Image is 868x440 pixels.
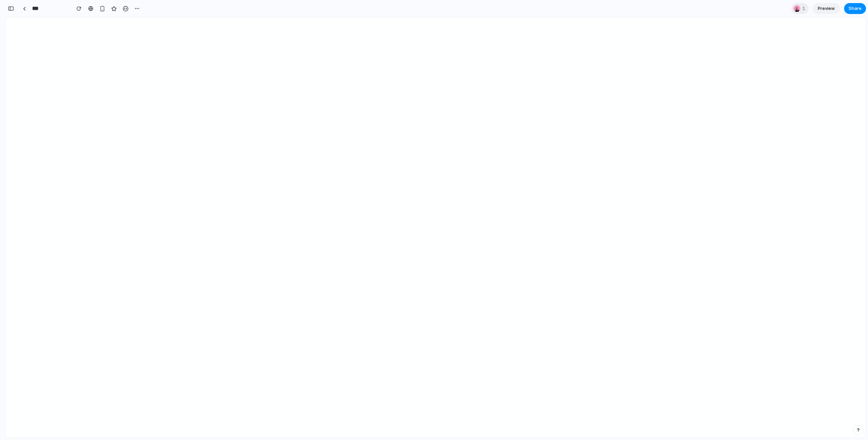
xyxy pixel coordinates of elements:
div: 1 [791,3,809,14]
a: Preview [813,3,840,14]
span: 1 [802,5,807,12]
span: Preview [818,5,835,12]
span: Share [849,5,862,12]
button: Share [844,3,866,14]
